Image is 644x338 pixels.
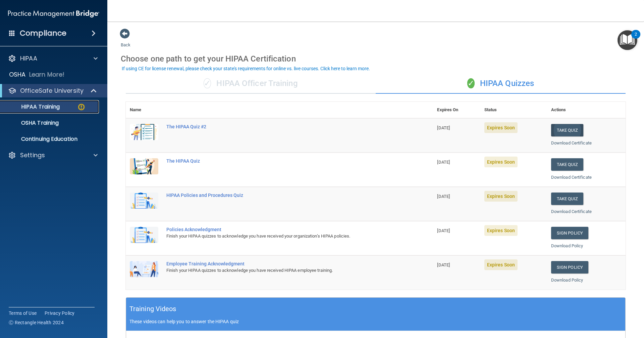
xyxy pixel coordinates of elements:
[8,87,97,95] a: OfficeSafe University
[484,157,518,167] span: Expires Soon
[8,7,99,20] img: PMB logo
[484,225,518,236] span: Expires Soon
[166,158,399,164] div: The HIPAA Quiz
[45,310,75,316] a: Privacy Policy
[467,78,475,88] span: ✓
[126,102,162,118] th: Name
[8,54,98,62] a: HIPAA
[480,102,547,118] th: Status
[437,194,450,199] span: [DATE]
[551,261,588,273] a: Sign Policy
[551,278,583,283] a: Download Policy
[547,102,626,118] th: Actions
[8,151,98,159] a: Settings
[9,319,64,326] span: Ⓒ Rectangle Health 2024
[484,259,518,270] span: Expires Soon
[4,120,59,126] p: OSHA Training
[20,151,45,159] p: Settings
[9,310,37,316] a: Terms of Use
[20,54,37,62] p: HIPAA
[166,227,399,232] div: Policies Acknowledgment
[121,65,371,72] button: If using CE for license renewal, please check your state's requirements for online vs. live cours...
[551,140,592,145] a: Download Certificate
[20,29,66,38] h4: Compliance
[129,319,622,324] p: These videos can help you to answer the HIPAA quiz
[484,122,518,133] span: Expires Soon
[437,262,450,267] span: [DATE]
[77,103,86,111] img: warning-circle.0cc9ac19.png
[122,66,370,71] div: If using CE for license renewal, please check your state's requirements for online vs. live cours...
[551,209,592,214] a: Download Certificate
[551,124,583,136] button: Take Quiz
[437,125,450,130] span: [DATE]
[551,175,592,180] a: Download Certificate
[437,228,450,233] span: [DATE]
[376,74,626,94] div: HIPAA Quizzes
[551,158,583,171] button: Take Quiz
[433,102,480,118] th: Expires On
[551,243,583,248] a: Download Policy
[166,261,399,266] div: Employee Training Acknowledgment
[121,49,631,69] div: Choose one path to get your HIPAA Certification
[166,266,399,274] div: Finish your HIPAA quizzes to acknowledge you have received HIPAA employee training.
[551,227,588,239] a: Sign Policy
[204,78,211,88] span: ✓
[166,193,399,198] div: HIPAA Policies and Procedures Quiz
[129,303,176,315] h5: Training Videos
[9,71,26,79] p: OSHA
[166,124,399,129] div: The HIPAA Quiz #2
[618,30,637,50] button: Open Resource Center, 2 new notifications
[4,136,96,142] p: Continuing Education
[126,74,376,94] div: HIPAA Officer Training
[4,103,60,110] p: HIPAA Training
[551,193,583,205] button: Take Quiz
[635,34,637,43] div: 2
[29,71,65,79] p: Learn More!
[166,232,399,240] div: Finish your HIPAA quizzes to acknowledge you have received your organization’s HIPAA policies.
[528,290,636,317] iframe: Drift Widget Chat Controller
[484,191,518,202] span: Expires Soon
[437,160,450,165] span: [DATE]
[121,34,130,47] a: Back
[20,87,84,95] p: OfficeSafe University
